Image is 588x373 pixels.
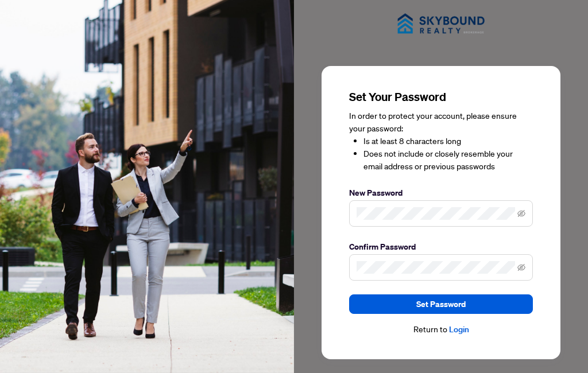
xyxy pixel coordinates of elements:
[349,110,533,173] div: In order to protect your account, please ensure your password:
[349,240,533,253] label: Confirm Password
[517,209,525,217] span: eye-invisible
[517,263,525,271] span: eye-invisible
[416,295,466,313] span: Set Password
[349,323,533,336] div: Return to
[363,135,533,147] li: Is at least 8 characters long
[349,89,533,105] h3: Set Your Password
[349,294,533,314] button: Set Password
[363,147,533,173] li: Does not include or closely resemble your email address or previous passwords
[449,324,469,335] a: Login
[349,187,533,199] label: New Password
